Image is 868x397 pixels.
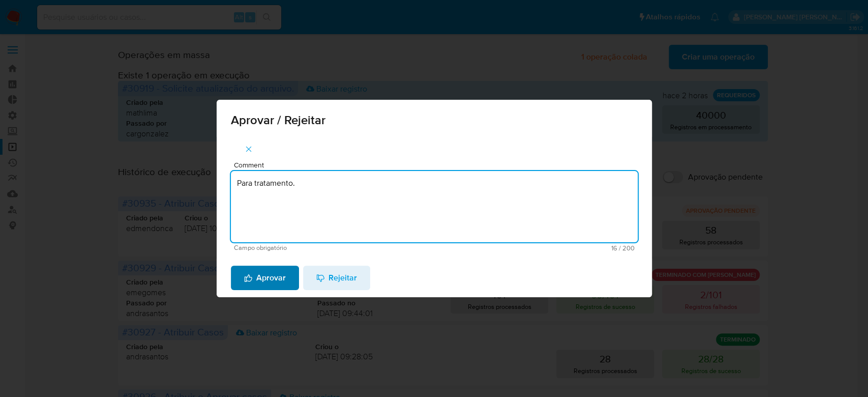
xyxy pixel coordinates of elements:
[234,161,641,169] span: Comment
[231,171,638,242] textarea: Para tratamento.
[234,244,434,251] span: Campo obrigatório
[316,267,357,289] span: Rejeitar
[434,245,635,251] span: Máximo 200 caracteres
[231,114,638,126] span: Aprovar / Rejeitar
[231,266,299,290] button: Aprovar
[303,266,370,290] button: Rejeitar
[244,267,286,289] span: Aprovar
